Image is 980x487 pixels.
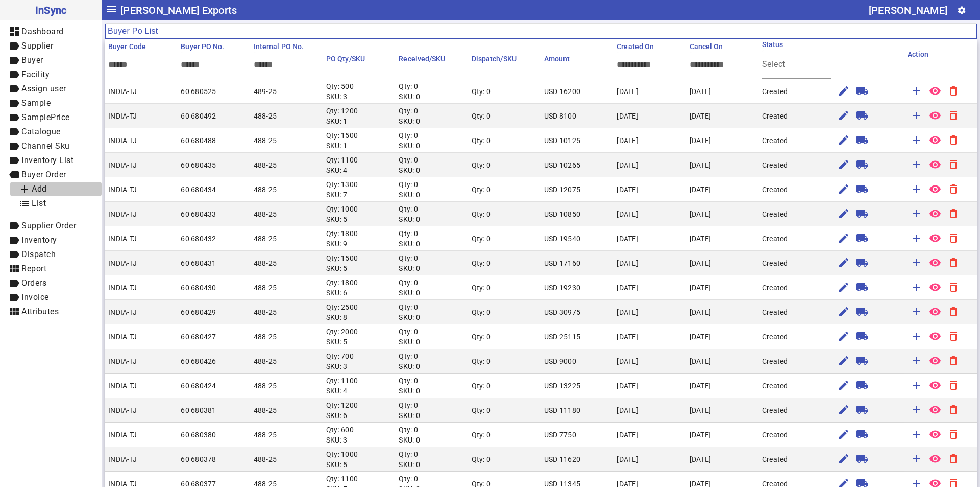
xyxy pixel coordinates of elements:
[472,381,491,391] div: Qty: 0
[8,306,20,318] mat-icon: view_module
[472,234,491,244] div: Qty: 0
[8,40,20,52] mat-icon: label
[838,281,850,293] mat-icon: edit
[399,106,420,126] div: Qty: 0 SKU: 0
[21,84,66,94] span: Assign user
[690,184,712,195] div: [DATE]
[947,207,960,220] mat-icon: delete_outline
[108,356,137,366] div: INDIA-TJ
[472,283,491,293] div: Qty: 0
[762,283,788,293] div: Created
[108,234,137,244] div: INDIA-TJ
[690,160,712,170] div: [DATE]
[690,86,712,97] div: [DATE]
[399,302,420,322] div: Qty: 0 SKU: 0
[690,381,712,391] div: [DATE]
[911,232,923,244] mat-icon: add
[544,86,580,97] div: USD 16200
[326,376,358,396] div: Qty: 1100 SKU: 4
[105,24,977,39] mat-card-header: Buyer Po List
[18,183,31,195] mat-icon: add
[254,160,277,170] div: 488-25
[472,55,517,63] span: Dispatch/SKU
[947,134,960,146] mat-icon: delete_outline
[617,381,639,391] div: [DATE]
[181,258,216,268] div: 60 680431
[399,179,420,200] div: Qty: 0 SKU: 0
[762,430,788,440] div: Created
[21,98,51,108] span: Sample
[856,85,868,97] mat-icon: local_shipping
[544,258,580,268] div: USD 17160
[617,307,639,317] div: [DATE]
[869,2,947,18] div: [PERSON_NAME]
[762,40,783,49] span: Status
[399,204,420,224] div: Qty: 0 SKU: 0
[911,85,923,97] mat-icon: add
[856,257,868,269] mat-icon: local_shipping
[254,332,277,342] div: 488-25
[399,81,420,102] div: Qty: 0 SKU: 0
[181,209,216,219] div: 60 680433
[929,109,941,122] mat-icon: remove_red_eye
[929,257,941,269] mat-icon: remove_red_eye
[472,184,491,195] div: Qty: 0
[762,86,788,97] div: Created
[856,330,868,342] mat-icon: local_shipping
[762,405,788,415] div: Created
[21,264,46,273] span: Report
[856,355,868,367] mat-icon: local_shipping
[762,184,788,195] div: Created
[181,405,216,415] div: 60 680381
[690,332,712,342] div: [DATE]
[21,141,70,151] span: Channel Sku
[838,232,850,244] mat-icon: edit
[947,453,960,465] mat-icon: delete_outline
[947,158,960,171] mat-icon: delete_outline
[762,332,788,342] div: Created
[617,258,639,268] div: [DATE]
[181,332,216,342] div: 60 680427
[762,356,788,366] div: Created
[8,111,20,124] mat-icon: label
[929,306,941,318] mat-icon: remove_red_eye
[8,263,20,275] mat-icon: view_module
[856,109,868,122] mat-icon: local_shipping
[856,404,868,416] mat-icon: local_shipping
[838,257,850,269] mat-icon: edit
[181,135,216,146] div: 60 680488
[838,183,850,195] mat-icon: edit
[399,400,420,421] div: Qty: 0 SKU: 0
[929,379,941,391] mat-icon: remove_red_eye
[838,379,850,391] mat-icon: edit
[326,228,358,249] div: Qty: 1800 SKU: 9
[18,197,31,210] mat-icon: list
[544,209,580,219] div: USD 10850
[108,258,137,268] div: INDIA-TJ
[947,85,960,97] mat-icon: delete_outline
[399,253,420,273] div: Qty: 0 SKU: 0
[947,428,960,440] mat-icon: delete_outline
[472,160,491,170] div: Qty: 0
[856,158,868,171] mat-icon: local_shipping
[690,111,712,121] div: [DATE]
[947,330,960,342] mat-icon: delete_outline
[472,258,491,268] div: Qty: 0
[617,184,639,195] div: [DATE]
[929,404,941,416] mat-icon: remove_red_eye
[326,449,358,470] div: Qty: 1000 SKU: 5
[8,97,20,109] mat-icon: label
[32,198,46,208] span: List
[254,307,277,317] div: 488-25
[838,404,850,416] mat-icon: edit
[108,135,137,146] div: INDIA-TJ
[856,134,868,146] mat-icon: local_shipping
[690,258,712,268] div: [DATE]
[8,54,20,66] mat-icon: label
[911,183,923,195] mat-icon: add
[472,332,491,342] div: Qty: 0
[911,207,923,220] mat-icon: add
[181,160,216,170] div: 60 680435
[254,405,277,415] div: 488-25
[399,425,420,445] div: Qty: 0 SKU: 0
